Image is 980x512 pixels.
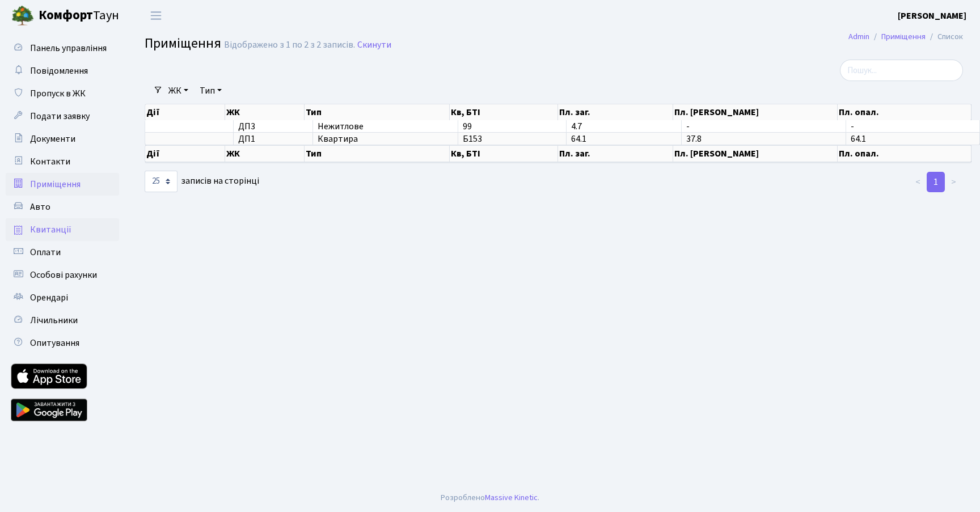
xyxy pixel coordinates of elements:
[6,196,119,218] a: Авто
[6,37,119,60] a: Панель управління
[898,10,966,22] b: [PERSON_NAME]
[238,134,308,143] span: ДП1
[30,337,79,349] span: Опитування
[838,104,971,120] th: Пл. опал.
[30,87,86,100] span: Пропуск в ЖК
[195,81,226,100] a: Тип
[898,9,966,23] a: [PERSON_NAME]
[305,145,450,162] th: Тип
[848,31,869,43] a: Admin
[39,6,119,26] span: Таун
[6,286,119,309] a: Орендарі
[927,172,945,192] a: 1
[142,6,170,25] button: Переключити навігацію
[6,309,119,332] a: Лічильники
[6,332,119,354] a: Опитування
[318,122,453,131] span: Нежитлове
[6,150,119,173] a: Контакти
[30,291,68,304] span: Орендарі
[485,492,538,503] a: Massive Kinetic
[6,173,119,196] a: Приміщення
[145,104,225,120] th: Дії
[225,145,305,162] th: ЖК
[571,133,586,145] span: 64.1
[463,120,472,133] span: 99
[673,104,838,120] th: Пл. [PERSON_NAME]
[357,40,391,50] a: Скинути
[145,171,178,192] select: записів на сторінці
[558,104,673,120] th: Пл. заг.
[238,122,308,131] span: ДП3
[673,145,838,162] th: Пл. [PERSON_NAME]
[831,25,980,49] nav: breadcrumb
[30,314,78,327] span: Лічильники
[838,145,971,162] th: Пл. опал.
[145,171,259,192] label: записів на сторінці
[30,155,70,168] span: Контакти
[571,120,582,133] span: 4.7
[6,128,119,150] a: Документи
[30,65,88,77] span: Повідомлення
[318,134,453,143] span: Квартира
[145,33,221,53] span: Приміщення
[224,40,355,50] div: Відображено з 1 по 2 з 2 записів.
[30,269,97,281] span: Особові рахунки
[30,110,90,122] span: Подати заявку
[450,145,558,162] th: Кв, БТІ
[6,241,119,264] a: Оплати
[851,133,866,145] span: 64.1
[6,105,119,128] a: Подати заявку
[6,82,119,105] a: Пропуск в ЖК
[39,6,93,24] b: Комфорт
[30,246,61,259] span: Оплати
[6,60,119,82] a: Повідомлення
[305,104,450,120] th: Тип
[225,104,305,120] th: ЖК
[441,492,539,504] div: Розроблено .
[840,60,963,81] input: Пошук...
[145,145,225,162] th: Дії
[463,133,482,145] span: Б153
[30,223,71,236] span: Квитанції
[851,120,854,133] span: -
[686,133,702,145] span: 37.8
[6,264,119,286] a: Особові рахунки
[30,42,107,54] span: Панель управління
[30,133,75,145] span: Документи
[11,5,34,27] img: logo.png
[558,145,673,162] th: Пл. заг.
[30,178,81,191] span: Приміщення
[450,104,558,120] th: Кв, БТІ
[926,31,963,43] li: Список
[686,120,690,133] span: -
[6,218,119,241] a: Квитанції
[30,201,50,213] span: Авто
[164,81,193,100] a: ЖК
[881,31,926,43] a: Приміщення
